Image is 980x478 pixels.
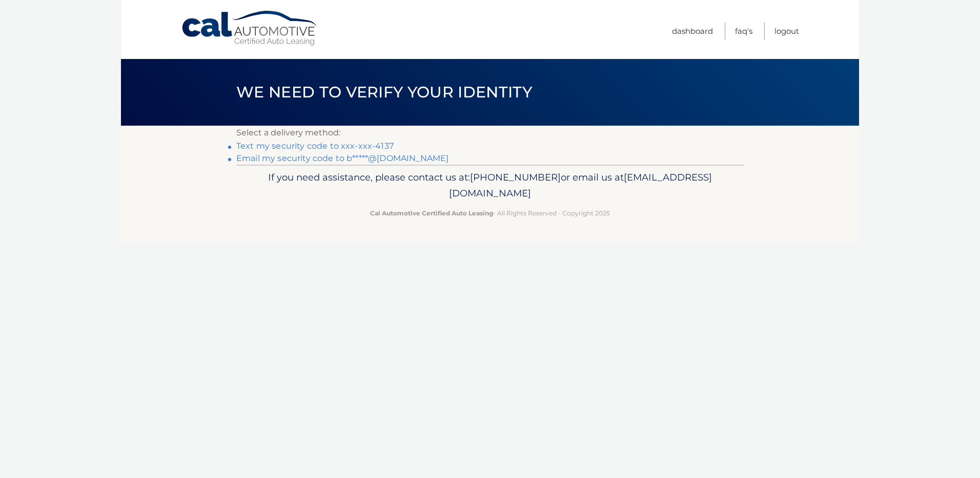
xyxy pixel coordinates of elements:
a: Cal Automotive [181,10,319,47]
p: - All Rights Reserved - Copyright 2025 [243,208,737,218]
span: We need to verify your identity [236,83,532,102]
strong: Cal Automotive Certified Auto Leasing [370,209,493,217]
a: FAQ's [735,23,752,39]
a: Email my security code to b*****@[DOMAIN_NAME] [236,153,448,163]
a: Logout [774,23,799,39]
a: Text my security code to xxx-xxx-4137 [236,141,394,151]
p: Select a delivery method: [236,126,744,140]
span: [PHONE_NUMBER] [470,171,561,183]
a: Dashboard [672,23,713,39]
p: If you need assistance, please contact us at: or email us at [243,169,737,202]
